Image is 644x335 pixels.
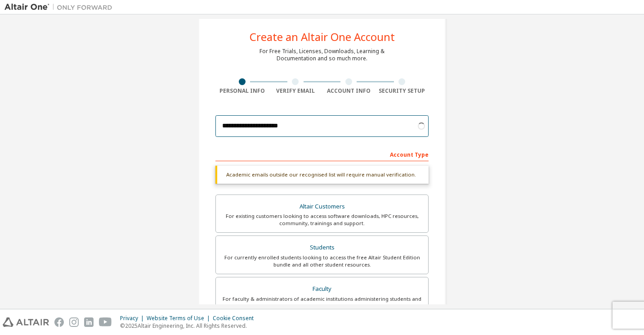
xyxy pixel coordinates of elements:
div: Faculty [221,283,423,295]
div: Altair Customers [221,200,423,213]
img: instagram.svg [69,317,79,327]
img: Altair One [4,3,117,12]
img: linkedin.svg [84,317,94,327]
div: Students [221,241,423,254]
div: Academic emails outside our recognised list will require manual verification. [215,166,429,184]
div: Personal Info [215,87,269,95]
div: Account Info [322,87,376,95]
div: Privacy [120,315,147,322]
div: For Free Trials, Licenses, Downloads, Learning & Documentation and so much more. [259,48,385,62]
div: Create an Altair One Account [250,32,395,42]
p: © 2025 Altair Engineering, Inc. All Rights Reserved. [120,322,259,330]
div: Security Setup [376,87,429,95]
div: Account Type [215,147,429,161]
img: facebook.svg [54,317,64,327]
div: Verify Email [269,87,322,95]
div: Cookie Consent [213,315,259,322]
div: For currently enrolled students looking to access the free Altair Student Edition bundle and all ... [221,254,423,268]
div: Website Terms of Use [147,315,213,322]
div: For existing customers looking to access software downloads, HPC resources, community, trainings ... [221,213,423,227]
img: altair_logo.svg [3,317,49,327]
img: youtube.svg [99,317,112,327]
div: For faculty & administrators of academic institutions administering students and accessing softwa... [221,295,423,310]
